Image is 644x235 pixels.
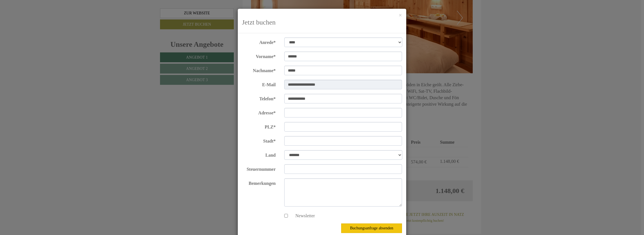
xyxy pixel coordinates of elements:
[238,52,280,60] label: Vorname*
[238,164,280,173] label: Steuernummer
[290,213,315,219] label: Newsletter
[242,19,402,26] h3: Jetzt buchen
[238,37,280,46] label: Anrede*
[341,223,402,233] button: Buchungsanfrage absenden
[399,12,402,18] button: ×
[238,178,280,187] label: Bemerkungen
[238,150,280,159] label: Land
[238,108,280,116] label: Adresse*
[238,136,280,145] label: Stadt*
[238,66,280,74] label: Nachname*
[238,94,280,102] label: Telefon*
[238,80,280,88] label: E-Mail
